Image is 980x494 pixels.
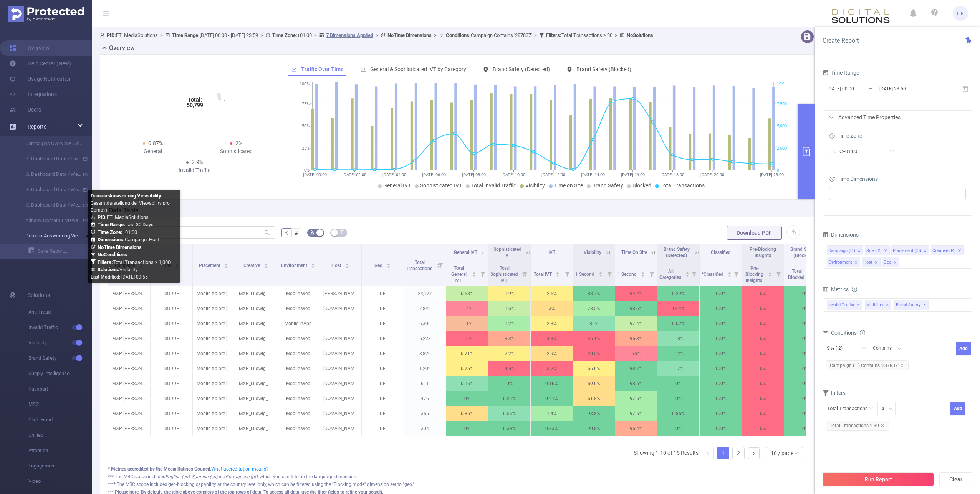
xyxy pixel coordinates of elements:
[827,83,889,94] input: Start date
[863,257,872,267] div: Host
[777,102,787,107] tspan: 7,500
[446,286,488,301] p: 0.58%
[28,458,92,474] span: Engagement
[893,260,897,265] i: icon: close
[657,316,699,331] p: 0.02%
[301,66,344,72] span: Traffic Over Time
[641,271,645,275] div: Sort
[15,197,83,213] a: ⚠ Dashboard Data / Weekly catch-up - [DATE]
[108,316,150,331] p: MXP [PERSON_NAME] - Fritt Vegan Brand Image Q3 2025 [287837]
[187,97,202,103] tspan: Total:
[865,245,890,255] li: Site (l2)
[646,261,657,286] i: Filter menu
[158,32,165,38] span: >
[28,287,50,303] span: Solutions
[454,250,477,255] span: General IVT
[884,257,891,267] div: Geo
[890,149,894,155] i: icon: down
[532,32,539,38] span: >
[488,301,530,316] p: 1.6%
[340,230,344,235] i: icon: table
[897,346,902,352] i: icon: down
[15,151,83,167] a: ⚠ Dashboard Data / Environment + Browser Report
[884,249,887,254] i: icon: close
[562,261,573,286] i: Filter menu
[860,330,865,335] i: icon: info-circle
[657,301,699,316] p: 15.4%
[534,272,553,277] span: Total IVT
[422,172,446,177] tspan: [DATE] 06:00
[28,366,92,381] span: Supply Intelligence
[886,300,889,310] span: ✕
[525,182,545,189] span: Visibility
[404,301,446,316] p: 7,842
[866,246,882,256] div: Site (l2)
[788,269,806,280] span: Total Blocked
[111,147,195,155] div: General
[235,286,277,301] p: MXP_Ludwig_Schokolade_Fritt_Vegan_Q3_2025.zip [5586676]
[768,271,772,275] div: Sort
[891,245,929,255] li: Placement (l3)
[828,257,852,267] div: Environment
[472,271,477,273] i: icon: caret-up
[546,32,612,38] span: Total Transactions ≥ 30
[727,274,732,276] i: icon: caret-down
[98,267,137,272] span: Visibility
[711,250,731,255] span: Classified
[361,67,366,72] i: icon: bar-chart
[923,249,927,254] i: icon: close
[831,330,865,336] span: Conditions
[386,262,391,267] div: Sort
[404,316,446,331] p: 6,306
[406,260,434,271] span: Total Transactions
[446,32,532,38] span: Campaign Contains '287837'
[621,250,647,255] span: Time On Site
[302,102,310,107] tspan: 75%
[742,316,784,331] p: 0%
[9,71,72,87] a: Usage Notification
[186,102,203,108] tspan: 50,799
[153,166,237,174] div: Invalid Traffic
[771,447,793,459] div: 10 / page
[556,271,560,273] i: icon: caret-up
[235,140,242,146] span: 2%
[387,32,432,38] b: No Time Dimensions
[91,274,120,280] b: Last Modified:
[28,244,92,259] a: Save Report...
[827,245,863,255] li: Campaign (l1)
[15,228,83,244] a: Domain-Auswertung Viewability
[98,252,127,257] b: No Conditions
[531,316,573,331] p: 2.3%
[300,82,310,87] tspan: 100%
[272,32,297,38] b: Time Zone:
[331,263,343,268] span: Host
[224,262,228,264] i: icon: caret-up
[939,472,972,486] button: Clear
[641,274,645,276] i: icon: caret-down
[733,447,744,459] a: 2
[302,124,310,129] tspan: 50%
[303,172,327,177] tspan: [DATE] 00:00
[28,123,46,130] span: Reports
[615,301,657,316] p: 98.6%
[9,56,71,71] a: Help Center (New)
[108,301,150,316] p: MXP [PERSON_NAME] - Fritt Vegan Brand Image Q3 2025 [287837]
[98,214,107,220] b: PID:
[151,301,192,316] p: SODDE
[556,274,560,276] i: icon: caret-down
[531,286,573,301] p: 2.5%
[488,316,530,331] p: 1.2%
[493,247,521,258] span: Sophisticated IVT
[370,66,466,72] span: General & Sophisticated IVT by Category
[823,70,859,76] span: Time Range
[748,447,760,459] li: Next Page
[823,286,849,292] span: Metrics
[829,176,878,182] span: Time Dimensions
[829,133,862,139] span: Time Zone
[957,6,964,21] span: HF
[193,316,235,331] p: Mobile Xplore [[PHONE_NUMBER]]
[264,262,268,267] div: Sort
[598,271,603,273] i: icon: caret-up
[598,271,603,275] div: Sort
